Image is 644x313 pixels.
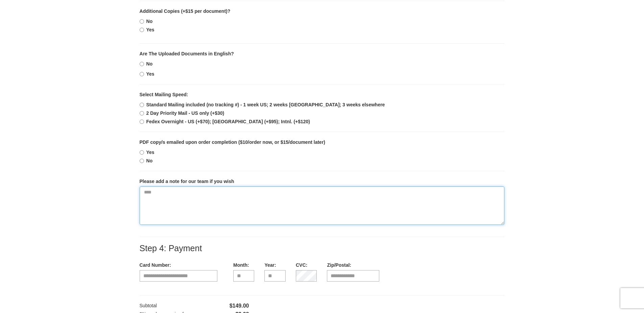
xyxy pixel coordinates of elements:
input: No [140,62,144,66]
b: PDF copy/s emailed upon order completion ($10/order now, or $15/document later) [140,139,325,145]
label: Zip/Postal: [327,262,351,268]
span: $149.00 [230,302,249,311]
label: Month: [233,262,249,268]
input: Standard Mailing included (no tracking #) - 1 week US; 2 weeks [GEOGRAPHIC_DATA]; 3 weeks elsewhere [140,103,144,107]
b: No [146,158,153,163]
label: Please add a note for our team if you wish [140,178,234,185]
input: Yes [140,150,144,155]
b: Yes [146,71,154,77]
b: Yes [146,150,154,155]
label: Year: [264,262,276,268]
label: Card Number: [140,262,171,268]
b: Are The Uploaded Documents in English? [140,51,234,56]
iframe: LiveChat chat widget [511,72,644,313]
input: Fedex Overnight - US (+$70); [GEOGRAPHIC_DATA] (+$95); Intnl. (+$120) [140,120,144,124]
b: Select Mailing Speed: [140,92,188,97]
b: Yes [146,27,154,32]
b: 2 Day Priority Mail - US only (+$30) [146,110,224,116]
input: Yes [140,28,144,32]
input: No [140,159,144,163]
b: Fedex Overnight - US (+$70); [GEOGRAPHIC_DATA] (+$95); Intnl. (+$120) [146,119,310,124]
input: 2 Day Priority Mail - US only (+$30) [140,111,144,115]
b: No [146,19,153,24]
input: Yes [140,72,144,76]
label: CVC: [296,262,307,268]
b: No [146,61,153,67]
input: No [140,19,144,24]
label: Subtotal [140,302,157,309]
label: Step 4: Payment [140,244,202,253]
b: Additional Copies (+$15 per document)? [140,8,231,14]
b: Standard Mailing included (no tracking #) - 1 week US; 2 weeks [GEOGRAPHIC_DATA]; 3 weeks elsewhere [146,102,385,107]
